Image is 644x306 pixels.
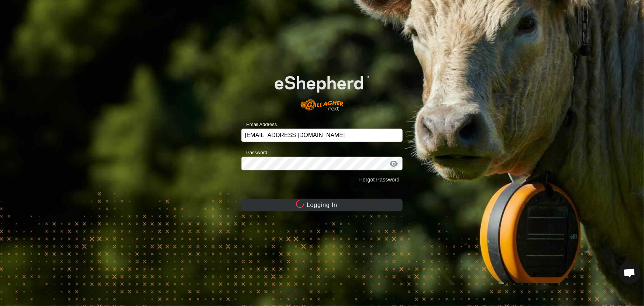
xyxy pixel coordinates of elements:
[241,121,277,128] label: Email Address
[619,262,641,284] div: Open chat
[241,199,402,211] button: Logging In
[359,177,400,183] a: Forgot Password
[241,149,267,156] label: Password
[241,129,402,142] input: Email Address
[258,62,386,118] img: E-shepherd Logo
